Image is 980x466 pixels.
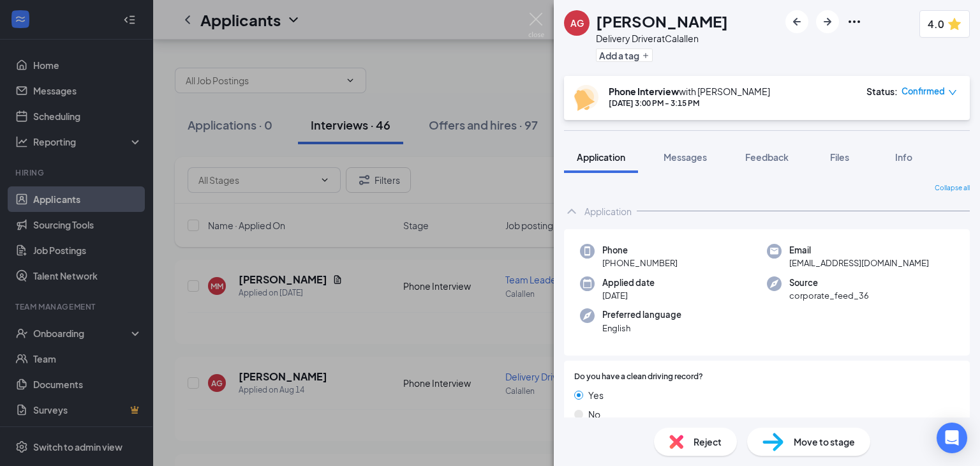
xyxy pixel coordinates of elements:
[794,435,855,449] span: Move to stage
[602,308,681,321] span: Preferred language
[816,10,839,33] button: ArrowRight
[584,205,632,218] div: Application
[937,423,967,453] div: Open Intercom Messenger
[574,371,703,383] span: Do you have a clean driving record?
[609,98,770,109] div: [DATE] 3:00 PM - 3:15 PM
[588,407,600,421] span: No
[866,85,898,98] div: Status :
[596,32,728,45] div: Delivery Driver at Calallen
[935,183,970,193] span: Collapse all
[785,10,808,33] button: ArrowLeftNew
[609,85,770,98] div: with [PERSON_NAME]
[847,14,862,29] svg: Ellipses
[928,16,944,32] span: 4.0
[895,151,912,163] span: Info
[596,49,653,62] button: PlusAdd a tag
[830,151,849,163] span: Files
[642,52,650,59] svg: Plus
[564,204,579,219] svg: ChevronUp
[902,85,945,98] span: Confirmed
[694,435,722,449] span: Reject
[948,88,957,97] span: down
[588,388,604,402] span: Yes
[789,276,869,289] span: Source
[789,14,805,29] svg: ArrowLeftNew
[602,276,655,289] span: Applied date
[577,151,625,163] span: Application
[602,244,678,257] span: Phone
[602,322,681,334] span: English
[820,14,835,29] svg: ArrowRight
[789,244,929,257] span: Email
[609,86,679,97] b: Phone Interview
[602,289,655,302] span: [DATE]
[602,257,678,269] span: [PHONE_NUMBER]
[570,17,584,29] div: AG
[789,257,929,269] span: [EMAIL_ADDRESS][DOMAIN_NAME]
[745,151,789,163] span: Feedback
[596,10,728,32] h1: [PERSON_NAME]
[789,289,869,302] span: corporate_feed_36
[664,151,707,163] span: Messages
